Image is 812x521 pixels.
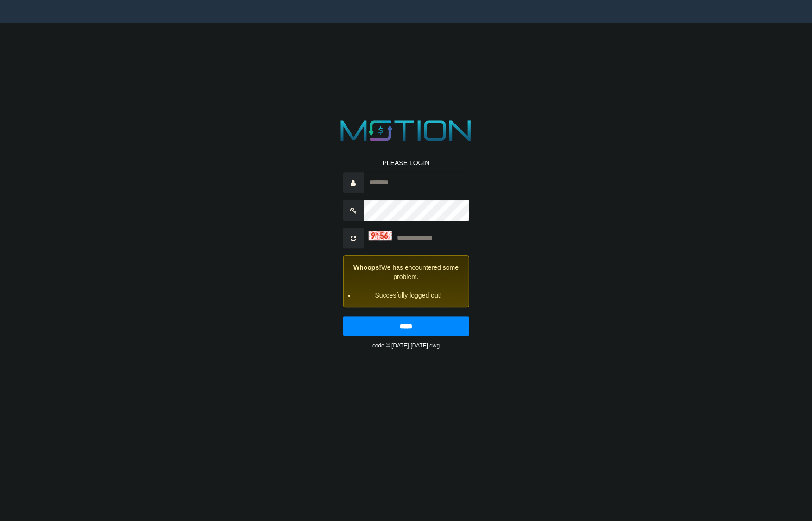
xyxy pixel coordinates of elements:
img: MOTION_logo.png [335,117,477,144]
li: Succesfully logged out! [355,291,461,300]
img: captcha [368,231,391,240]
small: code © [DATE]-[DATE] dwg [372,343,440,349]
div: We has encountered some problem. [343,256,469,308]
p: PLEASE LOGIN [343,159,469,168]
strong: Whoops! [353,264,381,272]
